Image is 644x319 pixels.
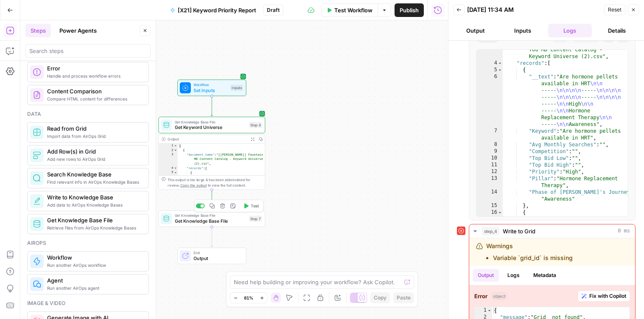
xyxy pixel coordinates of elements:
button: Reset [604,4,625,15]
div: 12 [476,168,503,175]
span: Test Workflow [334,6,372,14]
g: Edge from start to step_6 [211,96,213,116]
span: Workflow [47,253,142,262]
div: Get Knowledge Base FileGet Knowledge Base FileStep 7Test [159,210,266,227]
button: Power Agents [54,24,102,37]
button: Logs [502,269,525,282]
span: Error [47,64,142,73]
span: Toggle code folding, rows 2 through 1359 [174,148,177,153]
span: Handle and process workflow errors [47,73,142,79]
span: Set Inputs [193,87,227,94]
span: Get Keyword Universe [175,124,246,131]
div: 1 [475,307,492,314]
span: Toggle code folding, rows 4 through 1358 [174,166,177,171]
div: Inputs [230,85,243,91]
div: Step 6 [249,122,262,128]
button: Test [241,201,262,210]
button: Test Workflow [321,3,378,17]
button: Output [454,24,497,37]
span: Toggle code folding, rows 5 through 15 [174,171,177,175]
button: Details [595,24,639,37]
span: Reset [608,6,622,14]
g: Edge from step_7 to end [211,227,213,247]
li: Variable `grid_id` is missing [493,254,573,262]
span: Add new rows to AirOps Grid [47,156,142,162]
div: Airops [27,239,149,247]
div: Data [27,110,149,118]
button: Output [473,269,499,282]
div: 6 [476,73,503,128]
span: 0 ms [618,227,630,235]
div: 15 [476,202,503,209]
div: 2 [159,148,178,153]
div: Warnings [486,242,573,262]
button: Steps [25,24,51,37]
div: 0 ms / 1 tasks [469,8,635,220]
div: 16 [476,209,503,216]
span: Compare HTML content for differences [47,95,142,102]
span: Test [251,203,259,209]
span: Publish [400,6,419,14]
span: Content Comparison [47,87,142,95]
button: [X21] Keyword Priority Report [165,3,261,17]
button: Publish [395,3,424,17]
span: Toggle code folding, rows 4 through 2579 [498,60,502,67]
span: Workflow [193,82,227,87]
button: Logs [548,24,592,37]
span: Paste [397,294,411,302]
span: Copy the output [180,183,207,187]
span: Read from Grid [47,124,142,133]
div: This output is too large & has been abbreviated for review. to view the full content. [168,177,262,188]
span: Find relevant info in AirOps Knowledge Bases [47,179,142,185]
span: Add data to AirOps Knowledge Bases [47,201,142,208]
span: Fix with Copilot [589,292,626,300]
button: Copy [370,292,390,303]
button: Paste [393,292,414,303]
div: Get Knowledge Base FileGet Keyword UniverseStep 6Output[ { "document_name":"[[PERSON_NAME]] Fount... [159,117,266,190]
input: Search steps [29,47,147,55]
button: Fix with Copilot [578,291,630,302]
span: object [491,292,507,300]
span: Copy [374,294,386,302]
div: 13 [476,175,503,189]
span: Toggle code folding, rows 5 through 15 [498,67,502,73]
div: Image & video [27,299,149,307]
div: Step 7 [249,215,262,222]
div: WorkflowSet InputsInputs [159,80,266,96]
span: Add Row(s) in Grid [47,147,142,156]
span: Agent [47,276,142,285]
div: 17 [476,216,503,284]
span: Run another AirOps workflow [47,262,142,269]
span: Run another AirOps agent [47,285,142,291]
div: 7 [476,128,503,141]
div: 10 [476,155,503,162]
span: Toggle code folding, rows 16 through 26 [498,209,502,216]
div: 3 [159,153,178,166]
span: Toggle code folding, rows 1 through 1360 [174,144,177,148]
span: [X21] Keyword Priority Report [178,6,256,14]
div: 9 [476,148,503,155]
span: Output [193,255,240,262]
span: Get Knowledge Base File [175,119,246,125]
button: Metadata [528,269,561,282]
div: 1 [159,144,178,148]
div: 8 [476,141,503,148]
div: 5 [159,171,178,175]
span: Write to Knowledge Base [47,193,142,201]
div: 4 [159,166,178,171]
div: 11 [476,162,503,168]
span: Draft [267,6,280,14]
div: 3 [476,39,503,60]
span: Get Knowledge Base File [175,213,246,218]
span: Toggle code folding, rows 1 through 4 [487,307,492,314]
span: 81% [244,294,253,301]
span: Get Knowledge Base File [175,218,246,224]
div: 14 [476,189,503,202]
span: Search Knowledge Base [47,170,142,179]
span: Get Knowledge Base File [47,216,142,224]
button: Inputs [501,24,544,37]
span: Import data from AirOps Grid [47,133,142,140]
span: Write to Grid [503,227,535,235]
span: End [193,250,240,255]
div: EndOutput [159,248,266,264]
